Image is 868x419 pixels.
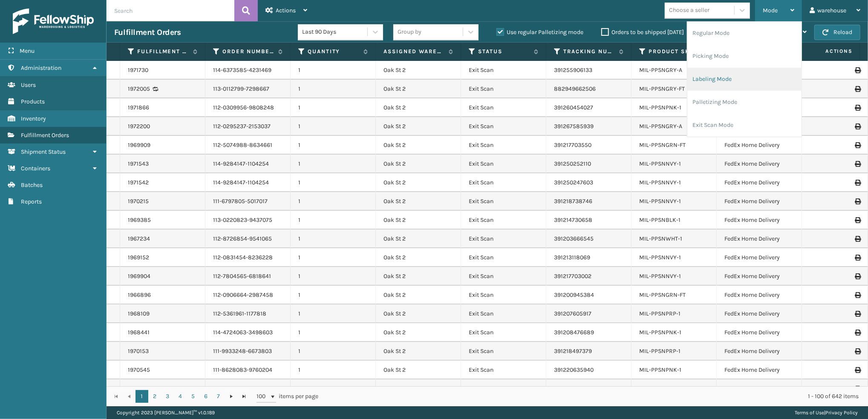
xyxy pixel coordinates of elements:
a: MIL-PPSNGRY-A [639,66,682,74]
a: MIL-PPSNNVY-1 [639,254,681,261]
td: 111-8628083-9760204 [205,361,291,379]
span: Administration [21,64,61,72]
span: Actions [276,7,296,14]
a: MIL-PPSNPNK-1 [639,329,681,336]
td: Oak St 2 [376,379,461,398]
label: Fulfillment Order Id [137,48,189,55]
a: 1969385 [128,216,151,224]
span: Reports [21,198,42,205]
button: Reload [814,25,860,40]
td: Exit Scan [461,379,546,398]
td: Exit Scan [461,211,546,230]
span: Fulfillment Orders [21,132,69,139]
label: Use regular Palletizing mode [496,29,583,36]
a: 1968109 [128,310,150,318]
label: Assigned Warehouse [384,48,444,55]
i: Print Label [855,198,860,204]
label: Tracking Number [563,48,615,55]
a: 1968441 [128,328,150,337]
i: Print Label [855,236,860,242]
a: 391208476689 [554,329,594,336]
td: Exit Scan [461,323,546,342]
i: Print Label [855,348,860,354]
a: 391218497379 [554,347,592,355]
a: 391217703550 [554,141,591,149]
i: Print Label [855,273,860,279]
td: Exit Scan [461,117,546,136]
td: 111-4272813-9509828 [205,379,291,398]
li: Labeling Mode [687,68,802,91]
td: FedEx Home Delivery [717,267,802,286]
td: Exit Scan [461,248,546,267]
td: 1 [291,136,376,155]
span: Go to the last page [241,393,248,400]
a: 391260454027 [554,104,593,111]
a: 391200945384 [554,291,594,298]
a: 1972005 [128,85,150,93]
i: Print Label [855,161,860,167]
li: Regular Mode [687,22,802,45]
td: FedEx Home Delivery [717,304,802,323]
td: 111-6797805-5017017 [205,192,291,211]
td: Exit Scan [461,155,546,173]
i: Print Label [855,142,860,148]
i: Print Label [855,386,860,392]
a: 391247363168 [554,385,592,392]
td: 1 [291,211,376,230]
td: Oak St 2 [376,61,461,80]
i: Print Label [855,255,860,261]
td: 1 [291,304,376,323]
a: MIL-PPSNGRN-FT [639,291,686,298]
td: Oak St 2 [376,211,461,230]
i: Print Label [855,311,860,317]
a: 1971866 [128,103,149,112]
a: 7 [212,390,225,403]
a: MIL-PPSNGRN-FT [639,141,686,149]
td: FedEx Home Delivery [717,248,802,267]
td: Exit Scan [461,286,546,304]
a: MIL-PPSNPRP-1 [639,347,681,355]
td: 114-9284147-1104254 [205,173,291,192]
td: Exit Scan [461,342,546,361]
td: Oak St 2 [376,192,461,211]
a: MIL-PPSNGRY-FT [639,85,685,92]
a: 391220635940 [554,366,594,373]
i: Print Label [855,367,860,373]
a: Terms of Use [795,410,824,416]
i: Print Label [855,123,860,129]
a: 1971442 [128,385,149,393]
td: FedEx Home Delivery [717,286,802,304]
td: 1 [291,323,376,342]
a: 1971730 [128,66,148,75]
h3: Fulfillment Orders [114,27,181,37]
a: 391250252110 [554,160,591,167]
td: 112-7804565-6818641 [205,267,291,286]
td: 112-0906664-2987458 [205,286,291,304]
a: 5 [187,390,199,403]
td: Oak St 2 [376,173,461,192]
span: Batches [21,181,43,189]
td: Oak St 2 [376,80,461,98]
a: 391267585939 [554,123,594,130]
a: 3 [161,390,174,403]
a: 391203666545 [554,235,594,242]
td: 1 [291,379,376,398]
td: FedEx Home Delivery [717,361,802,379]
td: 1 [291,286,376,304]
a: 391218738746 [554,198,592,205]
td: Exit Scan [461,173,546,192]
a: 391255906133 [554,66,592,74]
td: 112-8726854-9541065 [205,230,291,248]
div: Last 90 Days [302,28,368,37]
span: Containers [21,165,50,172]
a: Go to the last page [238,390,251,403]
a: MIL-PPSNWHT-1 [639,235,682,242]
td: Exit Scan [461,267,546,286]
td: 1 [291,192,376,211]
a: 1971543 [128,160,149,168]
span: Mode [763,7,778,14]
li: Picking Mode [687,45,802,68]
a: MIL-PPSNNVY-1 [639,179,681,186]
i: Print Label [855,105,860,111]
li: Exit Scan Mode [687,114,802,137]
